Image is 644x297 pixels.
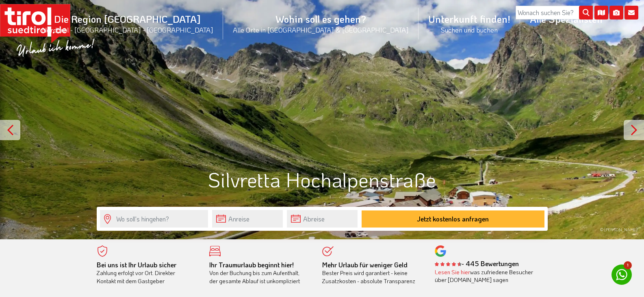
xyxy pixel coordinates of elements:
[428,25,510,34] small: Suchen und buchen
[435,268,470,276] a: Lesen Sie hier
[223,4,418,43] a: Wohin soll es gehen?Alle Orte in [GEOGRAPHIC_DATA] & [GEOGRAPHIC_DATA]
[97,260,176,269] b: Bei uns ist Ihr Urlaub sicher
[322,260,408,269] b: Mehr Urlaub für weniger Geld
[624,6,638,20] i: Kontakt
[212,210,283,228] input: Anreise
[209,260,294,269] b: Ihr Traumurlaub beginnt hier!
[624,261,632,269] span: 1
[418,4,520,43] a: Unterkunft finden!Suchen und buchen
[32,4,223,43] a: Die Region [GEOGRAPHIC_DATA]Nordtirol - [GEOGRAPHIC_DATA] - [GEOGRAPHIC_DATA]
[609,6,623,20] i: Fotogalerie
[520,4,612,34] a: Alle Spezialisten
[435,259,519,268] b: - 445 Bewertungen
[233,25,409,34] small: Alle Orte in [GEOGRAPHIC_DATA] & [GEOGRAPHIC_DATA]
[362,210,544,228] button: Jetzt kostenlos anfragen
[97,261,197,285] div: Zahlung erfolgt vor Ort. Direkter Kontakt mit dem Gastgeber
[435,268,536,284] div: was zufriedene Besucher über [DOMAIN_NAME] sagen
[322,261,423,285] div: Bester Preis wird garantiert - keine Zusatzkosten - absolute Transparenz
[287,210,358,228] input: Abreise
[100,210,208,228] input: Wo soll's hingehen?
[516,6,593,20] input: Wonach suchen Sie?
[42,25,213,34] small: Nordtirol - [GEOGRAPHIC_DATA] - [GEOGRAPHIC_DATA]
[611,264,632,285] a: 1
[594,6,608,20] i: Karte öffnen
[209,261,310,285] div: Von der Buchung bis zum Aufenthalt, der gesamte Ablauf ist unkompliziert
[97,168,548,191] h1: Silvretta Hochalpenstraße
